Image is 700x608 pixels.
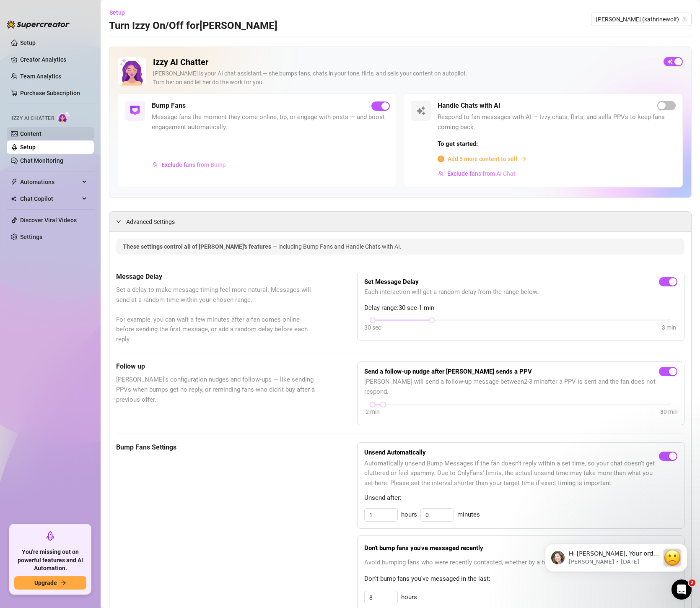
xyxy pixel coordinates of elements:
h5: Bump Fans Settings [116,442,315,452]
strong: Send a follow-up nudge after [PERSON_NAME] sends a PPV [364,368,532,375]
span: arrow-right [60,580,66,586]
span: Exclude fans from Bump [161,161,226,168]
span: Message fans the moment they come online, tip, or engage with posts — and boost engagement automa... [152,112,390,132]
span: thunderbolt [11,179,18,185]
p: Message from Ella, sent 1w ago [36,31,127,39]
span: You're missing out on powerful features and AI Automation. [14,548,86,573]
div: 30 sec [364,323,381,332]
span: arrow-right [521,156,526,162]
span: Setup [109,9,125,16]
span: — including Bump Fans and Handle Chats with AI. [272,243,402,250]
a: Discover Viral Videos [20,217,77,223]
div: [PERSON_NAME] is your AI chat assistant — she bumps fans, chats in your tone, flirts, and sells y... [153,69,657,87]
span: hours [401,592,417,603]
img: Chat Copilot [11,196,16,202]
h5: Follow up [116,361,315,372]
span: Izzy AI Chatter [12,114,54,122]
span: Automatically unsend Bump Messages if the fan doesn't reply within a set time, so your chat doesn... [364,459,659,488]
span: Unsend after: [364,493,677,503]
a: Setup [20,39,36,46]
div: expanded [116,217,126,226]
a: Chat Monitoring [20,157,63,164]
iframe: Intercom live chat [671,579,692,600]
a: Team Analytics [20,73,61,80]
div: 3 min [662,323,676,332]
a: Setup [20,144,36,151]
span: info-circle [438,156,444,162]
button: Upgradearrow-right [14,576,86,590]
span: These settings control all of [PERSON_NAME]'s features [123,243,272,250]
strong: Don't bump fans you've messaged recently [364,544,483,552]
span: Delay range: 30 sec - 1 min [364,304,434,312]
span: Kathrine (kathrinewolf) [596,13,687,26]
span: Hi [PERSON_NAME], Your order didn’t go through :slightly_frowning_face: Unfortunately, your order... [36,23,127,172]
img: AI Chatter [57,111,70,123]
img: svg%3e [416,106,426,116]
span: Exclude fans from AI Chat [447,170,516,177]
span: minutes [457,510,480,520]
h2: Izzy AI Chatter [153,57,657,68]
img: Izzy AI Chatter [118,57,146,86]
h5: Message Delay [116,272,315,282]
a: Content [20,130,41,137]
span: Set a delay to make message timing feel more natural. Messages will send at a random time within ... [116,285,315,344]
span: Respond to fan messages with AI — Izzy chats, flirts, and sells PPVs to keep fans coming back. [438,112,676,132]
button: Exclude fans from AI Chat [438,167,516,180]
iframe: Intercom notifications message [532,527,700,585]
strong: Unsend Automatically [364,449,426,456]
div: 30 min [660,407,678,416]
span: hours [401,510,417,520]
span: [PERSON_NAME]'s configuration nudges and follow-ups — like sending PPVs when bumps get no reply, ... [116,375,315,405]
img: svg%3e [438,171,444,177]
span: Don't bump fans you've messaged in the last: [364,574,677,584]
button: Exclude fans from Bump [152,158,226,171]
h5: Bump Fans [152,101,186,111]
h3: Turn Izzy On/Off for [PERSON_NAME] [109,19,277,33]
span: expanded [116,219,121,224]
span: Upgrade [34,579,57,586]
span: Avoid bumping fans who were recently contacted, whether by a human or by Izzy - to prevent spamming. [364,558,677,568]
img: svg%3e [130,106,140,116]
a: Purchase Subscription [20,86,87,100]
span: rocket [45,531,55,541]
span: Advanced Settings [126,217,175,226]
a: Settings [20,234,42,240]
span: Chat Copilot [20,192,80,205]
h5: Handle Chats with AI [438,101,500,111]
img: logo-BBDzfeDw.svg [7,20,70,29]
span: team [682,17,687,22]
img: svg%3e [152,162,158,168]
span: [PERSON_NAME] will send a follow-up message between 2 - 3 min after a PPV is sent and the fan doe... [364,378,656,395]
button: Setup [109,6,132,19]
a: Creator Analytics [20,53,87,66]
span: 2 [689,579,695,586]
span: Add 5 more content to sell [448,154,517,164]
strong: To get started: [438,140,478,148]
strong: Set Message Delay [364,278,419,286]
span: Each interaction will get a random delay from the range below. [364,287,677,297]
div: 2 min [366,407,380,416]
span: Automations [20,175,80,189]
